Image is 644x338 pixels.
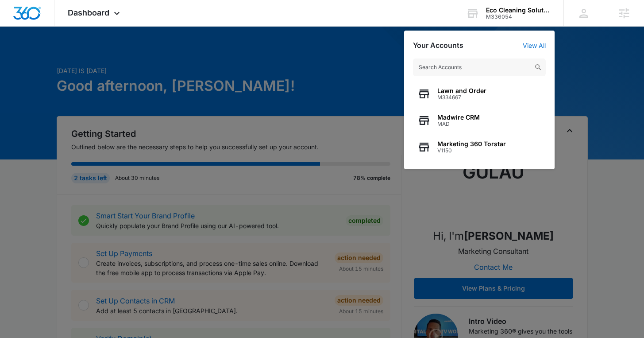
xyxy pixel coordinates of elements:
[413,134,546,160] button: Marketing 360 TorstarV1150
[523,42,546,49] a: View All
[24,51,31,58] img: tab_domain_overview_orange.svg
[68,8,109,17] span: Dashboard
[14,14,21,21] img: logo_orange.svg
[437,148,506,154] span: V1150
[437,114,480,121] span: Madwire CRM
[25,14,43,21] div: v 4.0.25
[486,7,551,14] div: account name
[23,23,97,30] div: Domain: [DOMAIN_NAME]
[486,14,551,20] div: account id
[14,23,21,30] img: website_grey.svg
[437,121,480,127] span: MAD
[437,140,506,148] span: Marketing 360 Torstar
[413,81,546,107] button: Lawn and OrderM334667
[413,41,463,50] h2: Your Accounts
[413,58,546,76] input: Search Accounts
[413,107,546,134] button: Madwire CRMMAD
[34,52,79,58] div: Domain Overview
[437,94,486,101] span: M334667
[437,87,486,94] span: Lawn and Order
[98,52,149,58] div: Keywords by Traffic
[88,51,95,58] img: tab_keywords_by_traffic_grey.svg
